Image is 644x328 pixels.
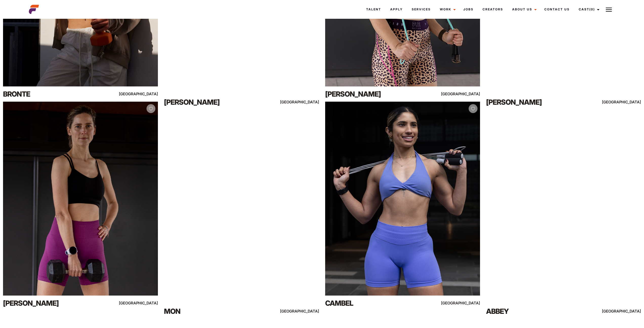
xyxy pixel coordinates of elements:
[325,89,418,99] div: [PERSON_NAME]
[3,298,96,308] div: [PERSON_NAME]
[486,306,579,316] div: Abbey
[459,3,478,16] a: Jobs
[407,3,435,16] a: Services
[589,7,595,11] span: (0)
[594,308,641,314] div: [GEOGRAPHIC_DATA]
[3,89,96,99] div: Bronte
[112,91,158,97] div: [GEOGRAPHIC_DATA]
[435,3,459,16] a: Work
[273,99,319,105] div: [GEOGRAPHIC_DATA]
[164,97,257,107] div: [PERSON_NAME]
[433,91,480,97] div: [GEOGRAPHIC_DATA]
[540,3,574,16] a: Contact Us
[362,3,386,16] a: Talent
[112,300,158,306] div: [GEOGRAPHIC_DATA]
[478,3,508,16] a: Creators
[325,298,418,308] div: Cambel
[164,306,257,316] div: Mon
[574,3,603,16] a: Cast(0)
[606,7,612,13] img: Burger icon
[508,3,540,16] a: About Us
[273,308,319,314] div: [GEOGRAPHIC_DATA]
[486,97,579,107] div: [PERSON_NAME]
[594,99,641,105] div: [GEOGRAPHIC_DATA]
[29,4,39,14] img: cropped-aefm-brand-fav-22-square.png
[386,3,407,16] a: Apply
[433,300,480,306] div: [GEOGRAPHIC_DATA]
